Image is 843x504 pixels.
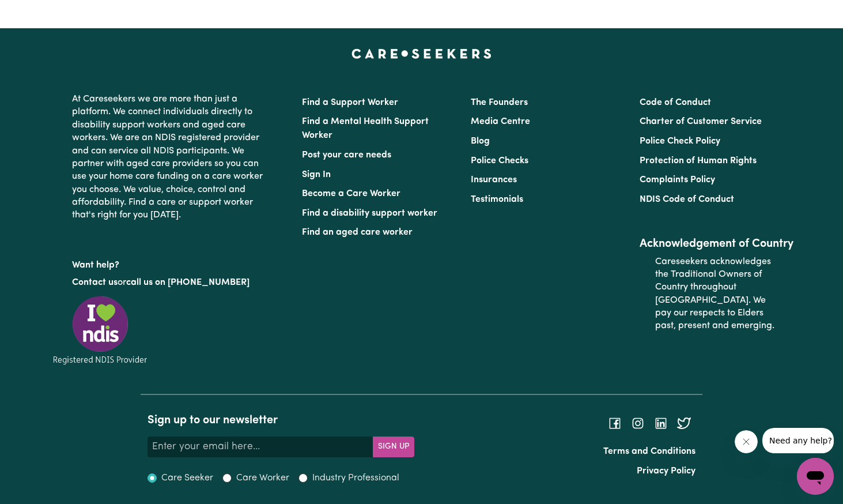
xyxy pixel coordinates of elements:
[631,418,645,427] a: Follow Careseekers on Instagram
[312,471,399,485] label: Industry Professional
[373,437,414,457] button: Subscribe
[471,117,530,126] a: Media Centre
[797,458,834,495] iframe: Button to launch messaging window
[72,272,264,294] p: or
[654,418,668,427] a: Follow Careseekers on LinkedIn
[640,117,762,126] a: Charter of Customer Service
[302,151,391,160] a: Post your care needs
[72,88,264,227] p: At Careseekers we are more than just a platform. We connect individuals directly to disability su...
[48,294,152,366] img: Registered NDIS provider
[302,189,400,198] a: Become a Care Worker
[302,117,429,140] a: Find a Mental Health Support Worker
[677,418,691,427] a: Follow Careseekers on Twitter
[302,170,331,179] a: Sign In
[471,195,523,204] a: Testimonials
[148,413,415,427] h2: Sign up to our newsletter
[236,471,289,485] label: Care Worker
[302,228,413,237] a: Find an aged care worker
[302,98,398,107] a: Find a Support Worker
[471,137,490,146] a: Blog
[640,137,720,146] a: Police Check Policy
[471,156,528,166] a: Police Checks
[640,156,757,166] a: Protection of Human Rights
[640,237,795,251] h2: Acknowledgement of Country
[351,49,492,58] a: Careseekers home page
[603,447,695,456] a: Terms and Conditions
[655,251,779,337] p: Careseekers acknowledges the Traditional Owners of Country throughout [GEOGRAPHIC_DATA]. We pay o...
[148,437,374,457] input: Enter your email here...
[640,98,711,107] a: Code of Conduct
[161,471,213,485] label: Care Seeker
[126,278,250,287] a: call us on [PHONE_NUMBER]
[762,428,834,453] iframe: Message from company
[637,467,695,476] a: Privacy Policy
[735,430,758,453] iframe: Close message
[471,98,528,107] a: The Founders
[302,209,437,218] a: Find a disability support worker
[640,175,715,185] a: Complaints Policy
[608,418,622,427] a: Follow Careseekers on Facebook
[640,195,734,204] a: NDIS Code of Conduct
[72,278,118,287] a: Contact us
[72,254,264,272] p: Want help?
[471,175,517,185] a: Insurances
